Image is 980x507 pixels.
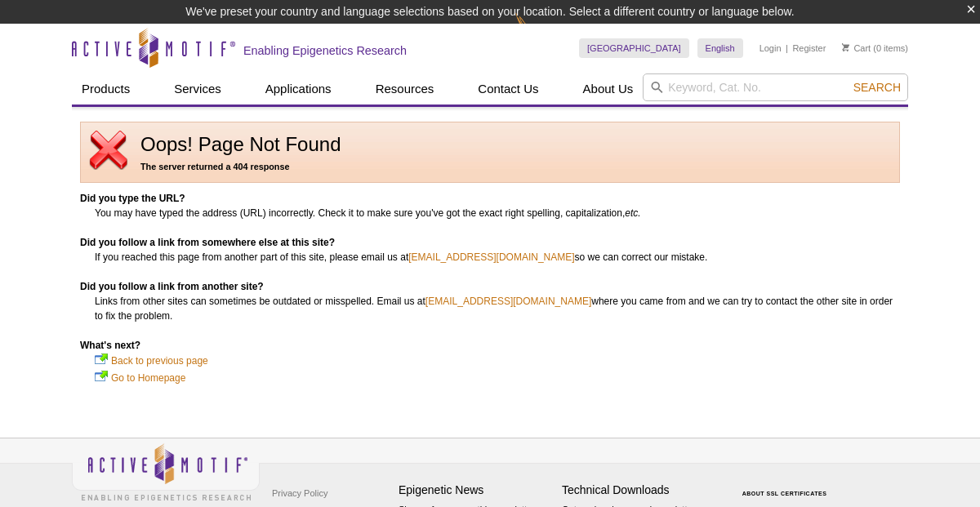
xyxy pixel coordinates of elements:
a: ABOUT SSL CERTIFICATES [742,491,827,496]
dd: Links from other sites can sometimes be outdated or misspelled. Email us at where you came from a... [95,294,900,323]
li: (0 items) [842,38,908,58]
span: Search [853,81,901,94]
a: [GEOGRAPHIC_DATA] [579,38,689,58]
h4: Epigenetic News [399,483,554,497]
table: Click to Verify - This site chose Symantec SSL for secure e-commerce and confidential communicati... [725,467,848,503]
a: Products [72,73,140,105]
dt: What's next? [80,338,900,353]
a: Cart [842,42,871,54]
img: Change Here [515,12,559,51]
a: Services [164,73,231,105]
a: [EMAIL_ADDRESS][DOMAIN_NAME] [425,294,591,309]
a: Resources [366,73,444,105]
img: Active Motif, [72,438,260,505]
li: | [786,38,788,58]
a: [EMAIL_ADDRESS][DOMAIN_NAME] [408,250,574,265]
img: page not found [89,131,128,170]
h5: The server returned a 404 response [89,159,891,174]
a: Back to previous page [111,353,208,369]
h2: Enabling Epigenetics Research [243,43,407,58]
h1: Oops! Page Not Found [89,134,891,155]
a: Go to Homepage [111,370,185,386]
a: English [697,38,743,58]
a: Contact Us [468,73,548,105]
dt: Did you type the URL? [80,191,900,206]
button: Search [849,80,906,95]
dt: Did you follow a link from another site? [80,279,900,294]
a: Login [759,42,782,54]
img: Your Cart [842,43,849,51]
a: Privacy Policy [268,481,332,505]
input: Keyword, Cat. No. [643,73,908,101]
a: Applications [256,73,341,105]
dd: You may have typed the address (URL) incorrectly. Check it to make sure you've got the exact righ... [95,206,900,220]
em: etc. [625,207,640,219]
a: About Us [573,73,644,105]
dd: If you reached this page from another part of this site, please email us at so we can correct our... [95,250,900,265]
h4: Technical Downloads [562,483,717,497]
a: Register [792,42,826,54]
dt: Did you follow a link from somewhere else at this site? [80,235,900,250]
